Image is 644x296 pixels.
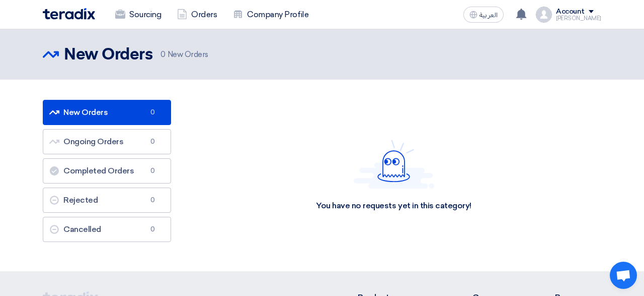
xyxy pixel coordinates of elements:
a: Open chat [610,262,637,289]
a: Completed Orders0 [43,158,171,184]
span: 0 [160,50,166,59]
button: العربية [463,7,504,23]
span: 0 [146,224,158,234]
div: [PERSON_NAME] [556,16,601,21]
a: Ongoing Orders0 [43,129,171,154]
div: Account [556,8,585,16]
img: profile_test.png [536,7,552,23]
span: 0 [146,107,158,117]
div: You have no requests yet in this category! [316,201,471,211]
a: Orders [169,4,225,26]
a: Cancelled0 [43,217,171,242]
a: Sourcing [107,4,169,26]
span: 0 [146,137,158,147]
h2: New Orders [64,45,152,65]
a: New Orders0 [43,100,171,125]
a: Company Profile [225,4,316,26]
span: 0 [146,166,158,176]
span: العربية [479,12,498,19]
span: New Orders [160,49,208,61]
img: Teradix logo [43,8,95,20]
span: 0 [146,195,158,205]
img: Hello [354,140,434,189]
a: Rejected0 [43,188,171,213]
